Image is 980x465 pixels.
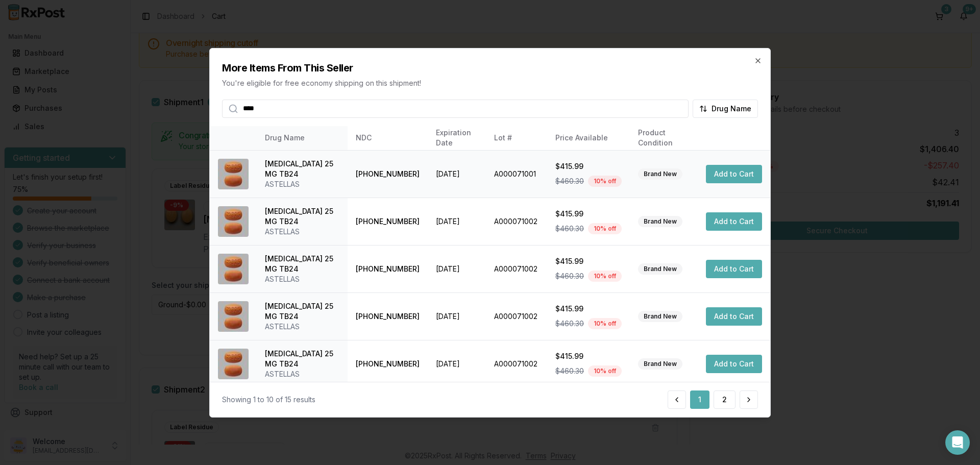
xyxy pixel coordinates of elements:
div: $415.99 [555,161,622,172]
td: [PHONE_NUMBER] [348,292,428,340]
div: $415.99 [555,256,622,266]
td: [DATE] [428,245,486,292]
td: [DATE] [428,198,486,245]
td: [PHONE_NUMBER] [348,245,428,292]
div: ASTELLAS [265,369,339,379]
div: [MEDICAL_DATA] 25 MG TB24 [265,159,339,179]
td: A000071001 [486,150,547,198]
button: Add to Cart [706,355,762,373]
td: [DATE] [428,150,486,198]
p: You're eligible for free economy shipping on this shipment! [222,78,758,88]
div: ASTELLAS [265,274,339,284]
button: Add to Cart [706,165,762,183]
div: 10 % off [588,176,622,187]
div: ASTELLAS [265,322,339,332]
th: NDC [348,126,428,150]
button: Drug Name [693,99,758,117]
td: [DATE] [428,292,486,340]
button: 2 [714,390,736,409]
span: Drug Name [712,103,751,113]
span: $460.30 [555,319,584,329]
td: [PHONE_NUMBER] [348,198,428,245]
img: Myrbetriq 25 MG TB24 [218,254,249,284]
th: Lot # [486,126,547,150]
div: ASTELLAS [265,227,339,237]
div: [MEDICAL_DATA] 25 MG TB24 [265,206,339,227]
th: Product Condition [630,126,698,150]
td: A000071002 [486,340,547,387]
div: 10 % off [588,318,622,329]
div: 10 % off [588,223,622,234]
th: Price Available [547,126,630,150]
button: Add to Cart [706,307,762,326]
button: Add to Cart [706,212,762,231]
div: 10 % off [588,271,622,282]
h2: More Items From This Seller [222,60,758,75]
img: Myrbetriq 25 MG TB24 [218,206,249,237]
div: Brand New [638,168,682,180]
th: Drug Name [257,126,348,150]
div: Showing 1 to 10 of 15 results [222,395,315,405]
div: 10 % off [588,365,622,377]
div: $415.99 [555,304,622,314]
div: [MEDICAL_DATA] 25 MG TB24 [265,301,339,322]
div: Brand New [638,263,682,275]
span: $460.30 [555,271,584,281]
div: Brand New [638,216,682,227]
div: $415.99 [555,351,622,361]
img: Myrbetriq 25 MG TB24 [218,301,249,332]
span: $460.30 [555,366,584,376]
button: 1 [690,390,709,409]
td: A000071002 [486,245,547,292]
td: [DATE] [428,340,486,387]
th: Expiration Date [428,126,486,150]
td: A000071002 [486,198,547,245]
span: $460.30 [555,224,584,234]
td: [PHONE_NUMBER] [348,340,428,387]
div: [MEDICAL_DATA] 25 MG TB24 [265,349,339,369]
div: ASTELLAS [265,179,339,189]
div: $415.99 [555,209,622,219]
img: Myrbetriq 25 MG TB24 [218,349,249,379]
td: [PHONE_NUMBER] [348,150,428,198]
div: Brand New [638,311,682,322]
div: [MEDICAL_DATA] 25 MG TB24 [265,254,339,274]
button: Add to Cart [706,260,762,278]
div: Brand New [638,358,682,370]
span: $460.30 [555,176,584,186]
td: A000071002 [486,292,547,340]
img: Myrbetriq 25 MG TB24 [218,159,249,189]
